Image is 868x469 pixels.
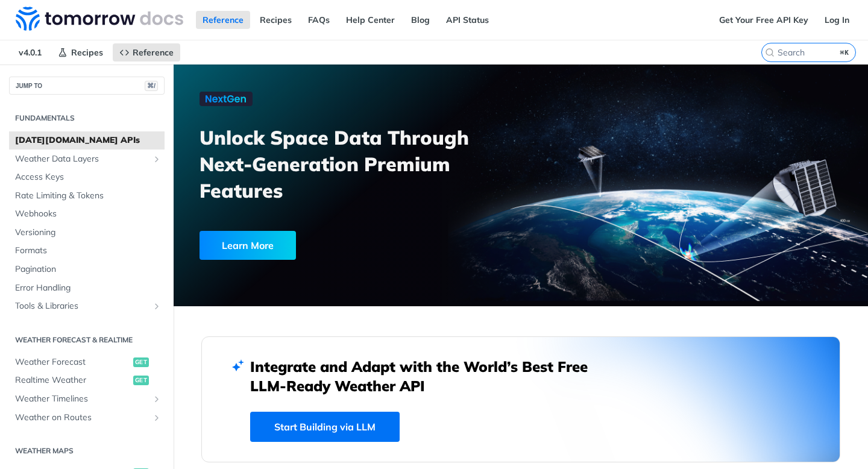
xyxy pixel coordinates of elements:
[152,154,162,164] button: Show subpages for Weather Data Layers
[16,7,183,31] img: Tomorrow.io Weather API Docs
[9,224,165,242] a: Versioning
[9,113,165,124] h2: Fundamentals
[9,353,165,371] a: Weather Forecastget
[133,376,149,385] span: get
[15,153,149,165] span: Weather Data Layers
[9,335,165,345] h2: Weather Forecast & realtime
[404,11,436,29] a: Blog
[15,393,149,405] span: Weather Timelines
[152,301,162,311] button: Show subpages for Tools & Libraries
[9,371,165,389] a: Realtime Weatherget
[9,150,165,168] a: Weather Data LayersShow subpages for Weather Data Layers
[152,413,162,423] button: Show subpages for Weather on Routes
[837,46,852,58] kbd: ⌘K
[9,445,165,456] h2: Weather Maps
[9,390,165,408] a: Weather TimelinesShow subpages for Weather Timelines
[15,300,149,312] span: Tools & Libraries
[51,43,110,61] a: Recipes
[15,356,130,368] span: Weather Forecast
[15,190,162,202] span: Rate Limiting & Tokens
[15,374,130,386] span: Realtime Weather
[200,231,467,260] a: Learn More
[9,279,165,297] a: Error Handling
[200,231,296,260] div: Learn More
[9,77,165,95] button: JUMP TO⌘/
[9,242,165,260] a: Formats
[9,187,165,205] a: Rate Limiting & Tokens
[712,11,815,29] a: Get Your Free API Key
[15,263,162,275] span: Pagination
[253,11,298,29] a: Recipes
[818,11,856,29] a: Log In
[133,47,174,58] span: Reference
[71,47,103,58] span: Recipes
[9,409,165,427] a: Weather on RoutesShow subpages for Weather on Routes
[9,131,165,150] a: [DATE][DOMAIN_NAME] APIs
[15,245,162,257] span: Formats
[339,11,401,29] a: Help Center
[301,11,336,29] a: FAQs
[196,11,250,29] a: Reference
[9,168,165,186] a: Access Keys
[439,11,495,29] a: API Status
[765,48,775,57] svg: Search
[145,81,158,91] span: ⌘/
[9,297,165,315] a: Tools & LibrariesShow subpages for Tools & Libraries
[200,124,534,204] h3: Unlock Space Data Through Next-Generation Premium Features
[15,412,149,424] span: Weather on Routes
[133,357,149,367] span: get
[113,43,180,61] a: Reference
[15,282,162,294] span: Error Handling
[15,227,162,239] span: Versioning
[9,205,165,223] a: Webhooks
[250,357,606,395] h2: Integrate and Adapt with the World’s Best Free LLM-Ready Weather API
[15,134,162,146] span: [DATE][DOMAIN_NAME] APIs
[15,171,162,183] span: Access Keys
[12,43,48,61] span: v4.0.1
[200,92,253,106] img: NextGen
[250,412,400,442] a: Start Building via LLM
[9,260,165,279] a: Pagination
[152,394,162,404] button: Show subpages for Weather Timelines
[15,208,162,220] span: Webhooks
